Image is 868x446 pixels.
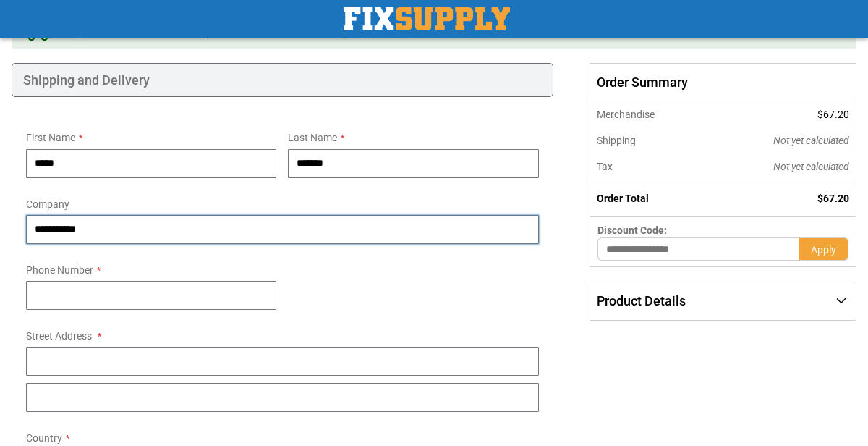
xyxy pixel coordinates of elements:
th: Merchandise [590,101,708,127]
span: Last Name [288,132,337,143]
span: Order Summary [590,63,856,102]
span: Company [26,198,69,210]
span: Street Address [26,330,92,342]
div: Shipping and Delivery [12,63,553,98]
th: Tax [590,153,708,180]
a: store logo [344,7,510,30]
span: Apply [811,244,836,256]
span: Product Details [597,293,686,308]
span: First Name [26,132,75,143]
span: Discount Code: [597,224,667,236]
strong: Order Total [597,193,649,204]
span: Not yet calculated [773,135,849,146]
span: Country [26,432,62,444]
span: $67.20 [817,193,849,204]
button: Apply [799,237,848,261]
span: Not yet calculated [773,161,849,172]
img: Fix Industrial Supply [344,7,510,30]
span: Shipping [597,135,636,146]
span: Phone Number [26,264,93,276]
span: $67.20 [817,109,849,120]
